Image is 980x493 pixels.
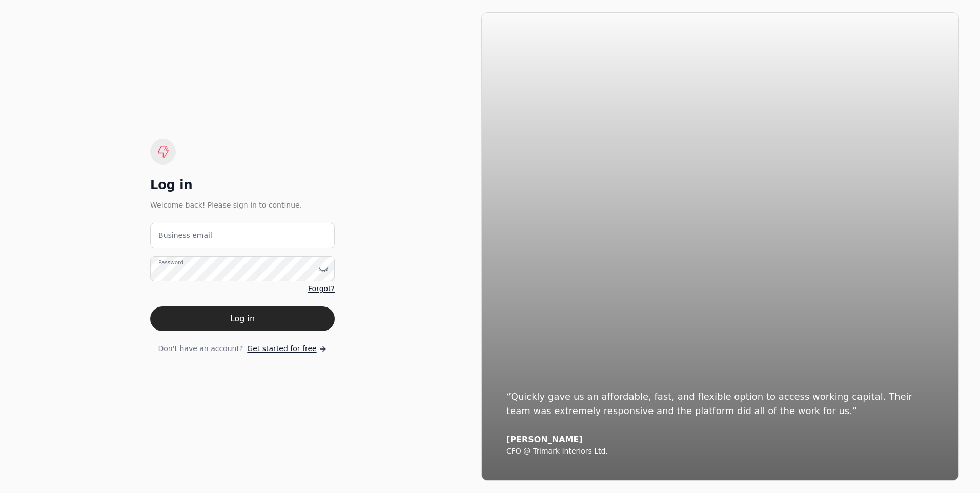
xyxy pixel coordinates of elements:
[158,230,212,241] label: Business email
[150,177,335,193] div: Log in
[506,447,934,456] div: CFO @ Trimark Interiors Ltd.
[150,199,335,211] div: Welcome back! Please sign in to continue.
[150,306,335,331] button: Log in
[158,259,183,267] label: Password
[158,343,243,354] span: Don't have an account?
[247,343,326,354] a: Get started for free
[506,435,934,445] div: [PERSON_NAME]
[247,343,316,354] span: Get started for free
[308,283,335,294] a: Forgot?
[506,389,934,418] div: “Quickly gave us an affordable, fast, and flexible option to access working capital. Their team w...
